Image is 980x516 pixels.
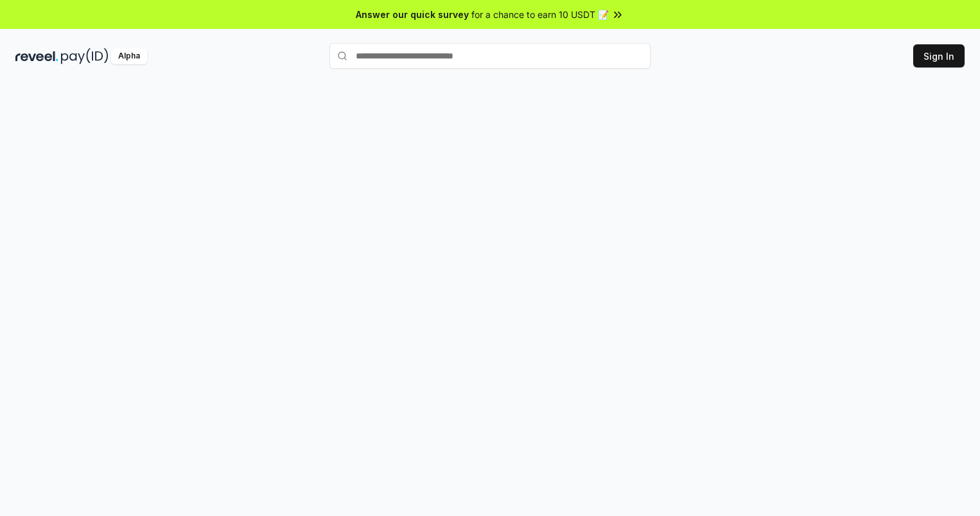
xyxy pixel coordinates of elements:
div: Alpha [111,48,147,64]
span: Answer our quick survey [356,8,469,21]
img: reveel_dark [15,48,58,64]
button: Sign In [913,44,965,67]
img: pay_id [61,48,109,64]
span: for a chance to earn 10 USDT 📝 [471,8,609,21]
